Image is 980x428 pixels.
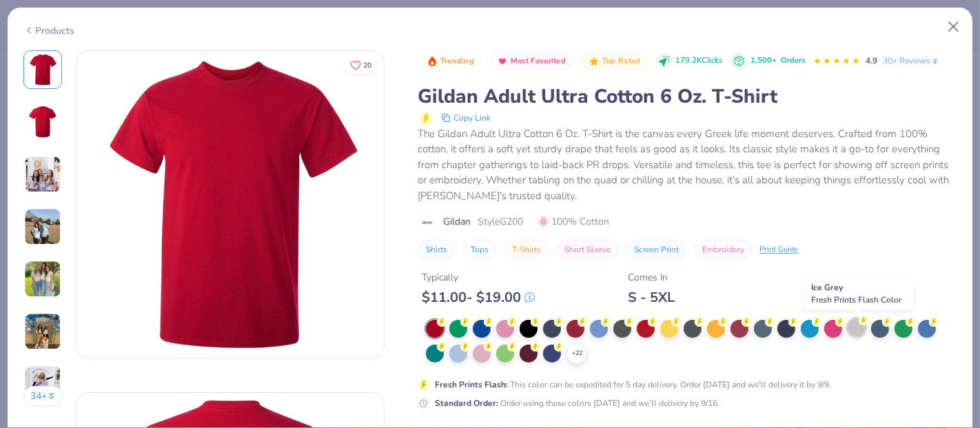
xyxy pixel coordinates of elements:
[76,51,384,358] img: Front
[422,270,535,285] div: Typically
[581,52,647,70] button: Badge Button
[344,55,378,75] button: Like
[811,294,901,305] span: Fresh Prints Flash Color
[427,56,438,67] img: Trending sort
[435,398,498,409] strong: Standard Order :
[589,56,600,67] img: Top Rated sort
[504,240,549,259] button: T-Shirts
[941,14,967,40] button: Close
[24,208,61,245] img: User generated content
[440,57,474,65] span: Trending
[23,386,63,407] button: 34+
[419,52,481,70] button: Badge Button
[489,52,573,70] button: Badge Button
[24,365,61,402] img: User generated content
[24,261,61,298] img: User generated content
[628,270,675,285] div: Comes In
[478,214,523,229] span: Style G200
[462,240,497,259] button: Tops
[26,53,59,86] img: Front
[556,240,619,259] button: Short Sleeve
[628,289,675,306] div: S - 5XL
[675,55,722,67] span: 179.2K Clicks
[781,55,805,65] span: Orders
[759,244,798,256] div: Print Guide
[511,57,566,65] span: Most Favorited
[422,289,535,306] div: $ 11.00 - $ 19.00
[363,62,371,69] span: 20
[437,110,495,126] button: copy to clipboard
[26,105,59,139] img: Back
[538,214,609,229] span: 100% Cotton
[23,23,75,38] div: Products
[435,378,831,391] div: This color can be expedited for 5 day delivery. Order [DATE] and we’ll delivery it by 9/9.
[866,55,877,66] span: 4.9
[626,240,687,259] button: Screen Print
[435,397,719,409] div: Order using these colors [DATE] and we’ll delivery by 9/16.
[694,240,753,259] button: Embroidery
[435,379,508,390] strong: Fresh Prints Flash :
[418,217,436,228] img: brand logo
[751,55,805,67] div: 1,500+
[418,240,456,259] button: Shirts
[883,54,940,67] a: 30+ Reviews
[602,57,641,65] span: Top Rated
[418,126,957,204] div: The Gildan Adult Ultra Cotton 6 Oz. T-Shirt is the canvas every Greek life moment deserves. Craft...
[804,278,913,309] div: Ice Grey
[443,214,471,229] span: Gildan
[572,349,582,358] span: + 22
[24,156,61,193] img: User generated content
[813,50,860,72] div: 4.9 Stars
[24,313,61,350] img: User generated content
[418,83,957,110] div: Gildan Adult Ultra Cotton 6 Oz. T-Shirt
[497,56,508,67] img: Most Favorited sort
